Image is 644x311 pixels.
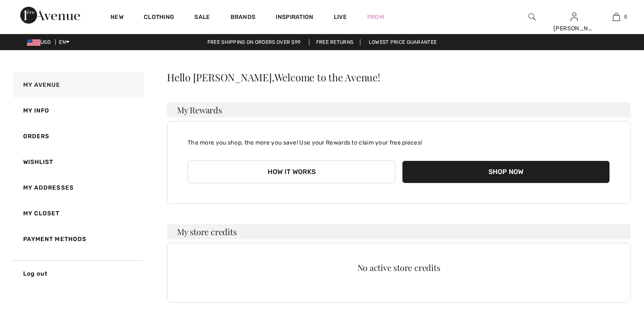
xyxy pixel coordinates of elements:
[27,39,54,45] span: USD
[201,39,308,45] a: Free shipping on orders over $99
[624,13,627,21] span: 5
[188,131,610,147] p: The more you shop, the more you save! Use your Rewards to claim your free pieces!
[362,39,444,45] a: Lowest Price Guarantee
[144,13,174,22] a: Clothing
[11,226,144,252] a: Payment Methods
[110,13,123,22] a: New
[167,102,631,118] h3: My Rewards
[596,12,637,22] a: 5
[553,24,595,33] div: [PERSON_NAME]
[571,12,578,22] img: My Info
[167,224,631,239] h3: My store credits
[231,13,256,22] a: Brands
[402,161,610,183] button: Shop Now
[309,39,361,45] a: Free Returns
[334,13,347,21] a: Live
[613,12,620,22] img: My Bag
[188,263,610,272] div: No active store credits
[529,12,536,22] img: search the website
[367,13,384,21] a: Prom
[167,72,631,82] div: Hello [PERSON_NAME],
[571,13,578,21] a: Sign In
[27,39,40,46] img: US Dollar
[11,201,144,226] a: My Closet
[11,260,144,287] a: Log out
[59,39,70,45] span: EN
[20,7,80,24] img: 1ère Avenue
[188,161,395,183] button: How it works
[11,175,144,201] a: My Addresses
[11,98,144,123] a: My Info
[11,149,144,175] a: Wishlist
[11,123,144,149] a: Orders
[23,81,61,88] span: My Avenue
[274,72,380,82] span: Welcome to the Avenue!
[194,13,210,22] a: Sale
[276,13,313,22] span: Inspiration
